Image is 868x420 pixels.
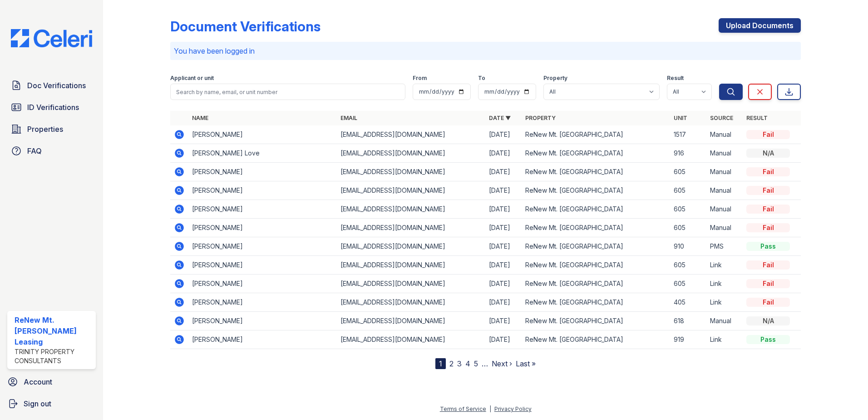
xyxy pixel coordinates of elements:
a: Unit [674,115,687,121]
a: Account [4,373,99,391]
span: … [482,358,488,369]
td: ReNew Mt. [GEOGRAPHIC_DATA] [522,200,670,219]
td: [DATE] [485,181,522,200]
td: 916 [670,144,706,163]
td: ReNew Mt. [GEOGRAPHIC_DATA] [522,181,670,200]
td: [DATE] [485,293,522,312]
td: 618 [670,312,706,330]
td: 605 [670,219,706,237]
td: ReNew Mt. [GEOGRAPHIC_DATA] [522,237,670,256]
div: | [489,405,491,412]
div: Pass [746,335,790,344]
label: To [478,75,485,82]
a: 2 [449,359,454,368]
td: 910 [670,237,706,256]
label: Applicant or unit [170,75,214,82]
div: Fail [746,205,790,214]
td: Manual [706,219,743,237]
td: [EMAIL_ADDRESS][DOMAIN_NAME] [337,200,485,219]
td: [DATE] [485,163,522,181]
p: You have been logged in [174,45,797,56]
td: Manual [706,144,743,163]
td: [EMAIL_ADDRESS][DOMAIN_NAME] [337,256,485,275]
td: ReNew Mt. [GEOGRAPHIC_DATA] [522,312,670,330]
td: Manual [706,312,743,330]
a: Privacy Policy [494,405,532,412]
a: Last » [516,359,536,368]
td: [DATE] [485,312,522,330]
td: [PERSON_NAME] [188,200,337,219]
div: Fail [746,223,790,232]
td: [EMAIL_ADDRESS][DOMAIN_NAME] [337,293,485,312]
td: ReNew Mt. [GEOGRAPHIC_DATA] [522,125,670,144]
td: [PERSON_NAME] [188,330,337,349]
td: ReNew Mt. [GEOGRAPHIC_DATA] [522,219,670,237]
a: Terms of Service [440,405,486,412]
div: Fail [746,130,790,139]
td: Link [706,293,743,312]
td: 919 [670,330,706,349]
a: Name [192,115,208,121]
a: Properties [7,120,96,138]
td: [PERSON_NAME] [188,237,337,256]
td: Manual [706,181,743,200]
td: [DATE] [485,125,522,144]
td: [DATE] [485,144,522,163]
td: ReNew Mt. [GEOGRAPHIC_DATA] [522,144,670,163]
td: [EMAIL_ADDRESS][DOMAIN_NAME] [337,312,485,330]
td: Link [706,256,743,275]
img: CE_Logo_Blue-a8612792a0a2168367f1c8372b55b34899dd931a85d93a1a3d3e32e68fde9ad4.png [4,29,99,47]
div: Pass [746,242,790,251]
td: Link [706,330,743,349]
a: Date ▼ [489,115,511,121]
td: [PERSON_NAME] [188,312,337,330]
a: Sign out [4,395,99,413]
span: FAQ [27,145,42,156]
div: Fail [746,298,790,307]
a: 3 [457,359,462,368]
td: ReNew Mt. [GEOGRAPHIC_DATA] [522,330,670,349]
div: Document Verifications [170,18,321,35]
td: Manual [706,125,743,144]
td: [EMAIL_ADDRESS][DOMAIN_NAME] [337,330,485,349]
a: Property [525,115,556,121]
td: [PERSON_NAME] [188,163,337,181]
td: [PERSON_NAME] [188,219,337,237]
td: PMS [706,237,743,256]
td: [PERSON_NAME] Love [188,144,337,163]
td: ReNew Mt. [GEOGRAPHIC_DATA] [522,293,670,312]
a: 4 [465,359,470,368]
td: Link [706,275,743,293]
td: 405 [670,293,706,312]
a: Email [340,115,357,121]
td: Manual [706,200,743,219]
td: ReNew Mt. [GEOGRAPHIC_DATA] [522,256,670,275]
label: Result [667,75,684,82]
td: [EMAIL_ADDRESS][DOMAIN_NAME] [337,181,485,200]
div: Fail [746,167,790,176]
a: ID Verifications [7,98,96,116]
td: 605 [670,256,706,275]
a: 5 [474,359,478,368]
td: [DATE] [485,275,522,293]
td: [EMAIL_ADDRESS][DOMAIN_NAME] [337,237,485,256]
td: [PERSON_NAME] [188,293,337,312]
td: Manual [706,163,743,181]
a: Source [710,115,733,121]
td: [EMAIL_ADDRESS][DOMAIN_NAME] [337,219,485,237]
td: 605 [670,275,706,293]
td: [DATE] [485,256,522,275]
td: 605 [670,181,706,200]
td: [DATE] [485,330,522,349]
td: [DATE] [485,219,522,237]
div: N/A [746,149,790,158]
td: [PERSON_NAME] [188,181,337,200]
td: [EMAIL_ADDRESS][DOMAIN_NAME] [337,144,485,163]
div: N/A [746,316,790,325]
a: Next › [492,359,512,368]
a: Doc Verifications [7,76,96,95]
td: [DATE] [485,237,522,256]
label: From [413,75,427,82]
span: Properties [27,124,63,135]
